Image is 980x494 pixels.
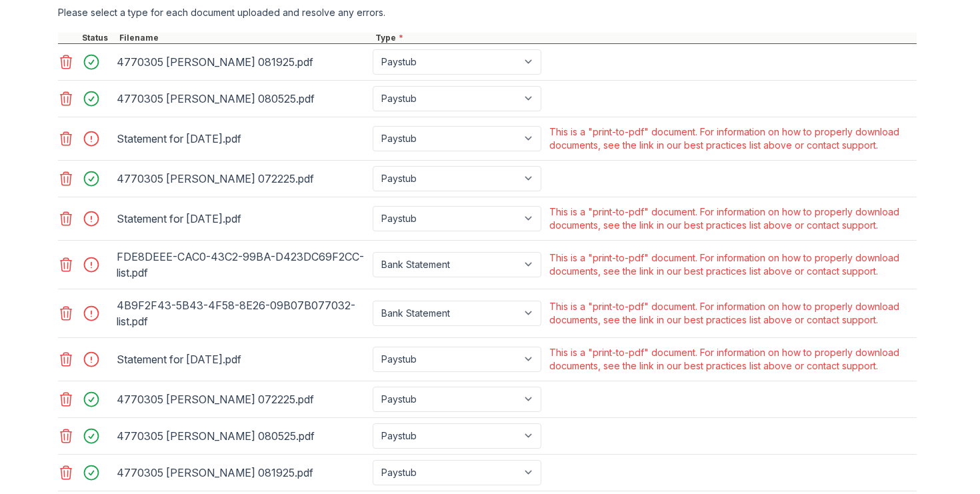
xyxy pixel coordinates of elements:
div: 4770305 [PERSON_NAME] 080525.pdf [117,88,367,109]
div: This is a "print-to-pdf" document. For information on how to properly download documents, see the... [549,205,914,232]
div: FDE8DEEE-CAC0-43C2-99BA-D423DC69F2CC-list.pdf [117,246,367,283]
div: Filename [117,33,373,43]
div: 4770305 [PERSON_NAME] 072225.pdf [117,389,367,410]
div: This is a "print-to-pdf" document. For information on how to properly download documents, see the... [549,251,914,278]
div: This is a "print-to-pdf" document. For information on how to properly download documents, see the... [549,300,914,327]
div: Status [79,33,117,43]
div: 4770305 [PERSON_NAME] 072225.pdf [117,168,367,189]
div: 4B9F2F43-5B43-4F58-8E26-09B07B077032-list.pdf [117,295,367,332]
div: 4770305 [PERSON_NAME] 081925.pdf [117,462,367,483]
div: Statement for [DATE].pdf [117,349,367,370]
div: 4770305 [PERSON_NAME] 081925.pdf [117,51,367,73]
div: This is a "print-to-pdf" document. For information on how to properly download documents, see the... [549,125,914,152]
div: Please select a type for each document uploaded and resolve any errors. [58,6,917,19]
div: Statement for [DATE].pdf [117,128,367,149]
div: This is a "print-to-pdf" document. For information on how to properly download documents, see the... [549,346,914,373]
div: Type [373,33,917,43]
div: Statement for [DATE].pdf [117,208,367,229]
div: 4770305 [PERSON_NAME] 080525.pdf [117,425,367,447]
